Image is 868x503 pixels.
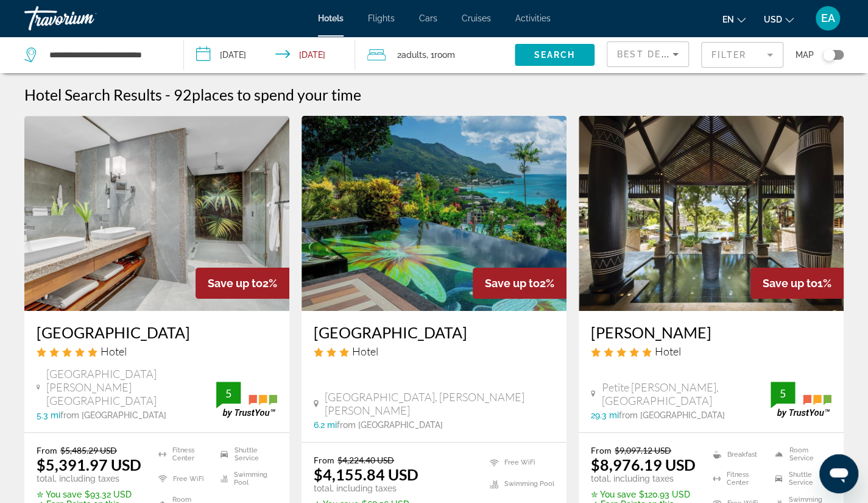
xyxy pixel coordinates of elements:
li: Free WiFi [484,455,554,470]
img: trustyou-badge.svg [771,382,831,418]
a: Flights [368,13,395,23]
p: total, including taxes [314,483,434,493]
img: Hotel image [302,116,566,311]
span: [GEOGRAPHIC_DATA], [PERSON_NAME] [PERSON_NAME] [325,390,554,417]
span: , 1 [426,46,454,63]
li: Breakfast [707,445,769,463]
span: places to spend your time [192,85,361,104]
p: total, including taxes [591,474,697,483]
p: $120.93 USD [591,490,697,499]
span: Save up to [208,277,263,290]
p: $93.32 USD [37,490,143,499]
img: Hotel image [24,116,289,311]
span: Hotel [655,344,681,358]
span: Hotel [352,344,378,358]
li: Shuttle Service [214,445,277,463]
span: From [37,445,57,455]
span: from [GEOGRAPHIC_DATA] [619,410,725,420]
mat-select: Sort by [617,47,679,62]
span: ✮ You save [591,490,636,499]
div: 2% [473,268,566,299]
li: Fitness Center [152,445,215,463]
img: trustyou-badge.svg [216,382,277,418]
li: Room Service [769,445,831,463]
img: Hotel image [579,116,844,311]
li: Free WiFi [152,469,215,488]
span: [GEOGRAPHIC_DATA][PERSON_NAME][GEOGRAPHIC_DATA] [46,367,216,407]
p: total, including taxes [37,474,143,483]
button: Change language [722,10,746,28]
span: Search [534,50,576,60]
span: - [165,85,171,104]
li: Swimming Pool [214,469,277,488]
button: Filter [701,41,783,68]
span: From [591,445,612,455]
span: Hotel [101,344,127,358]
iframe: Кнопка запуска окна обмена сообщениями [819,454,858,493]
a: Hotels [318,13,344,23]
span: Petite [PERSON_NAME], [GEOGRAPHIC_DATA] [601,380,771,407]
h1: Hotel Search Results [24,85,162,104]
div: 5 star Hotel [37,344,277,358]
span: Save up to [763,277,817,290]
div: 1% [750,268,844,299]
a: Activities [515,13,551,23]
span: 29.3 mi [591,410,619,420]
span: Adults [401,50,426,60]
button: Search [515,44,595,66]
div: 3 star Hotel [314,344,554,358]
del: $5,485.29 USD [60,445,117,455]
span: from [GEOGRAPHIC_DATA] [60,410,166,420]
span: from [GEOGRAPHIC_DATA] [337,420,443,430]
span: ✮ You save [37,490,82,499]
div: 5 [771,386,795,401]
a: Cruises [462,13,491,23]
span: 2 [397,46,426,63]
div: 2% [196,268,289,299]
a: Cars [419,13,437,23]
li: Swimming Pool [484,476,554,491]
a: [GEOGRAPHIC_DATA] [314,323,554,341]
span: Save up to [485,277,540,290]
span: Room [434,50,454,60]
button: User Menu [812,5,844,31]
span: Map [796,46,814,63]
div: 5 star Hotel [591,344,831,358]
button: Change currency [764,10,794,28]
a: [GEOGRAPHIC_DATA] [37,323,277,341]
h2: 92 [174,85,361,104]
ins: $4,155.84 USD [314,465,418,483]
button: Travelers: 2 adults, 0 children [355,37,515,73]
span: 6.2 mi [314,420,337,430]
span: USD [764,15,782,24]
span: From [314,455,334,465]
li: Shuttle Service [769,469,831,488]
span: EA [821,12,835,24]
span: Best Deals [617,49,680,59]
span: en [722,15,734,24]
ins: $5,391.97 USD [37,455,141,474]
span: 5.3 mi [37,410,60,420]
del: $9,097.12 USD [615,445,671,455]
ins: $8,976.19 USD [591,455,696,474]
li: Fitness Center [707,469,769,488]
button: Toggle map [814,49,844,60]
div: 5 [216,386,241,401]
button: Check-in date: Oct 1, 2025 Check-out date: Oct 9, 2025 [184,37,356,73]
a: [PERSON_NAME] [591,323,831,341]
del: $4,224.40 USD [337,455,394,465]
a: Travorium [24,2,146,34]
